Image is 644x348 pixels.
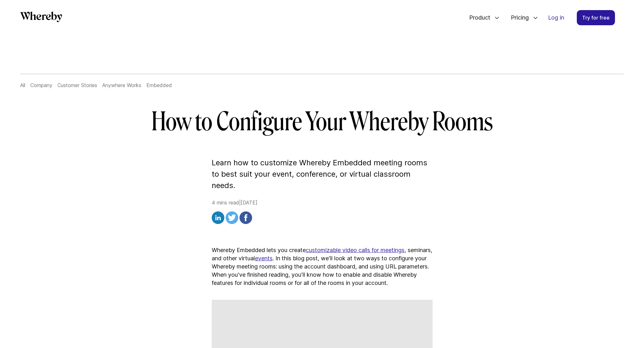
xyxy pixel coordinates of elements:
[30,82,52,88] a: Company
[20,11,62,22] svg: Whereby
[20,11,62,24] a: Whereby
[239,211,252,224] img: facebook
[255,255,273,262] a: events
[577,10,615,25] a: Try for free
[543,10,569,25] a: Log in
[463,7,492,28] span: Product
[226,211,238,224] img: twitter
[212,211,224,224] img: linkedin
[146,82,172,88] a: Embedded
[102,82,141,88] a: Anywhere Works
[212,246,433,287] p: Whereby Embedded lets you create , seminars, and other virtual . In this blog post, we'll look at...
[57,82,97,88] a: Customer Stories
[20,82,25,88] a: All
[212,157,433,191] p: Learn how to customize Whereby Embedded meeting rooms to best suit your event, conference, or vir...
[212,199,433,226] div: 4 mins read | [DATE]
[140,107,504,137] h1: How to Configure Your Whereby Rooms
[306,247,405,253] a: customizable video calls for meetings
[505,7,530,28] span: Pricing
